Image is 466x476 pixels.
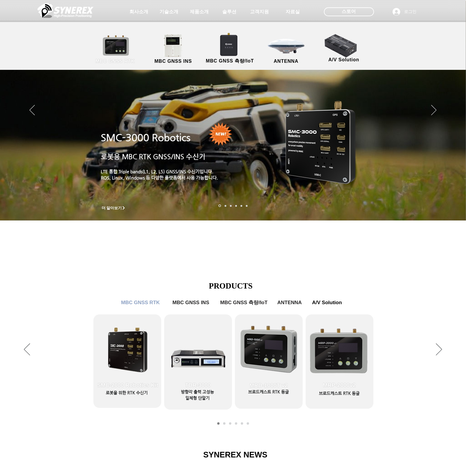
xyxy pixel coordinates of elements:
[214,29,244,59] img: SynRTK__.png
[245,6,274,18] a: 고객지원
[169,297,213,309] a: MBC GNSS INS
[317,32,371,63] a: A/V Solution
[206,58,254,64] span: MBC GNSS 측량/IoT
[185,6,214,18] a: 제품소개
[154,6,184,18] a: 기술소개
[306,314,373,406] a: MRP-2000v2
[312,300,342,306] span: A/V Solution
[156,33,192,58] img: MGI2000_front-removebg-preview (1).png
[101,169,214,174] a: LTE 통합 Triple bands(L1, L2, L5) GNSS/INS 수신기입니다.
[95,59,135,64] span: MBC GNSS RTK
[250,382,288,389] span: MRD-1000T v2
[154,59,192,64] span: MBC GNSS INS
[388,6,421,17] button: 로그인
[323,382,356,388] span: MRP-2000v2
[328,57,359,62] span: A/V Solution
[223,422,225,425] a: MBC GNSS RTK2
[235,422,237,425] a: MBC GNSS 측량/IoT
[230,205,232,207] a: 측량 IoT
[101,153,206,160] a: 로봇용 MBC RTK GNSS/INS 수신기
[101,132,191,143] a: SMC-3000 Robotics
[217,205,249,207] nav: 슬라이드
[218,205,221,207] a: 로봇- SMC 2000
[101,175,218,180] a: ROS, Linux, Windows 등 다양한 플랫폼에서 사용 가능합니다.
[37,1,93,19] img: 씨너렉스_White_simbol_대지 1.png
[324,7,374,16] div: 스토어
[241,205,242,207] a: 로봇
[160,9,179,15] span: 기술소개
[241,422,243,425] a: ANTENNA
[246,205,248,207] a: 정밀농업
[215,6,244,18] a: 솔루션
[278,6,308,18] a: 자료실
[124,6,154,18] a: 회사소개
[223,9,237,15] span: 솔루션
[247,422,249,425] a: A/V Solution
[29,105,35,116] button: 이전
[275,297,304,309] a: ANTENNA
[97,382,159,388] span: SMC-2000 Robotics Kit
[209,281,253,290] span: PRODUCTS
[147,34,200,65] a: MBC GNSS INS
[89,34,142,65] a: MBC GNSS RTK
[286,9,300,15] span: 자료실
[235,315,303,406] a: MRD-1000T v2
[250,9,269,15] span: 고객지원
[217,422,220,425] a: MBC GNSS RTK1
[172,300,209,306] span: MBC GNSS INS
[164,314,232,406] a: TDR-3000
[402,9,419,15] span: 로그인
[216,297,272,309] a: MBC GNSS 측량/IoT
[102,205,122,211] span: 더 알아보기
[220,299,268,306] span: MBC GNSS 측량/IoT
[121,300,160,306] span: MBC GNSS RTK
[260,34,313,65] a: ANTENNA
[99,204,129,212] a: 더 알아보기
[190,9,209,15] span: 제품소개
[235,205,237,207] a: 자율주행
[229,422,231,425] a: MBC GNSS INS
[357,290,466,476] iframe: Wix Chat
[225,205,226,207] a: 드론 8 - SMC 2000
[130,9,149,15] span: 회사소개
[431,105,437,116] button: 다음
[94,314,162,406] a: SMC-2000 Robotics Kit
[277,300,302,306] span: ANTENNA
[277,92,364,191] img: KakaoTalk_20241224_155801212.png
[308,297,346,309] a: A/V Solution
[201,34,259,65] a: MBC GNSS 측량/IoT
[24,343,30,356] button: 이전
[274,59,299,64] span: ANTENNA
[117,297,164,309] a: MBC GNSS RTK
[203,450,268,459] span: SYNEREX NEWS
[215,422,251,425] nav: 슬라이드
[342,8,356,15] span: 스토어
[185,382,211,388] span: TDR-3000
